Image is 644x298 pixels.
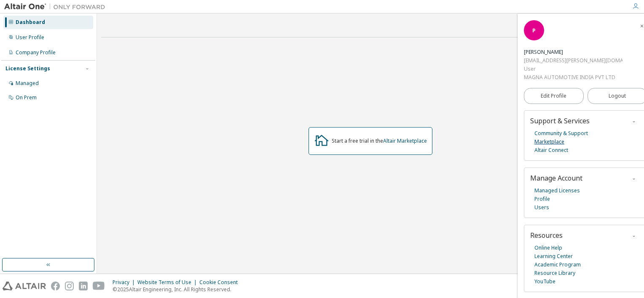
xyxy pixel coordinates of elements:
img: altair_logo.svg [3,282,46,290]
div: Pramod Ghate [524,48,623,56]
img: linkedin.svg [79,282,88,290]
img: youtube.svg [93,282,105,290]
a: Academic Program [534,261,581,269]
a: Managed Licenses [534,186,580,195]
a: Altair Connect [534,146,568,154]
div: [EMAIL_ADDRESS][PERSON_NAME][DOMAIN_NAME] [524,56,623,65]
span: Resources [530,231,563,240]
a: Community & Support [534,129,588,138]
div: User Profile [16,34,44,41]
a: Learning Center [534,252,573,261]
img: instagram.svg [65,282,74,290]
div: On Prem [16,94,37,101]
span: Manage Account [530,173,582,183]
a: YouTube [534,277,555,286]
div: Cookie Consent [199,279,243,286]
div: Company Profile [16,49,56,56]
div: Start a free trial in the [332,138,427,144]
span: Support & Services [530,116,590,125]
span: Edit Profile [541,93,566,99]
img: facebook.svg [51,282,60,290]
a: Resource Library [534,269,575,277]
div: Privacy [113,279,137,286]
div: Dashboard [16,19,45,26]
div: Website Terms of Use [137,279,199,286]
div: Managed [16,80,39,87]
div: User [524,65,623,73]
a: Marketplace [534,138,564,146]
a: Users [534,203,549,212]
a: Edit Profile [524,88,584,104]
a: Online Help [534,244,562,252]
div: MAGNA AUTOMOTIVE INDIA PVT LTD [524,73,623,82]
a: Profile [534,195,550,203]
span: Logout [609,92,626,100]
div: License Settings [5,65,50,72]
img: Altair One [4,3,110,11]
a: Altair Marketplace [383,137,427,144]
p: © 2025 Altair Engineering, Inc. All Rights Reserved. [113,286,243,293]
span: P [532,27,536,34]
